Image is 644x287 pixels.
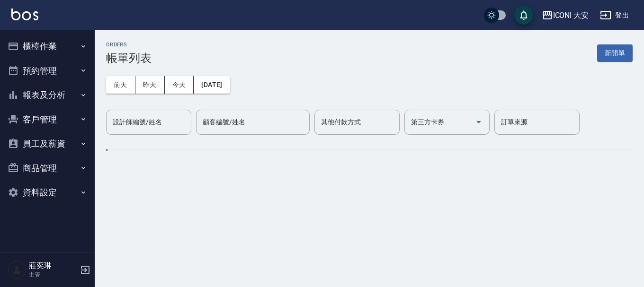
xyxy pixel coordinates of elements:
button: 預約管理 [4,59,91,83]
a: 新開單 [597,48,633,57]
button: 商品管理 [4,156,91,181]
button: 報表及分析 [4,83,91,107]
img: Person [8,261,27,279]
button: 客戶管理 [4,107,91,132]
button: 員工及薪資 [4,131,91,156]
button: [DATE] [194,76,230,94]
button: 昨天 [135,76,165,94]
button: 前天 [106,76,135,94]
img: Logo [11,9,38,20]
p: 主管 [29,270,77,279]
button: 新開單 [597,44,633,62]
button: 今天 [165,76,194,94]
h2: ORDERS [106,42,152,48]
button: ICONI 大安 [538,6,593,25]
button: save [514,6,533,25]
button: Open [471,114,486,130]
button: 資料設定 [4,180,91,205]
div: ICONI 大安 [553,9,589,21]
button: 登出 [596,7,633,24]
h3: 帳單列表 [106,52,152,65]
h5: 莊奕琳 [29,261,77,270]
button: 櫃檯作業 [4,34,91,59]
